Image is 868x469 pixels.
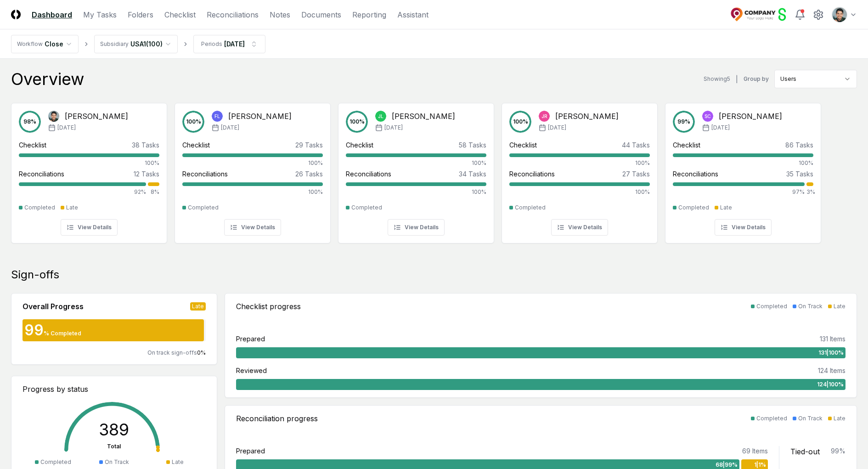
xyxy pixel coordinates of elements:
div: Checklist [673,140,700,150]
div: 100% [182,159,323,167]
a: My Tasks [83,9,117,20]
button: View Details [715,219,772,236]
div: | [736,74,738,84]
a: 100%JR[PERSON_NAME][DATE]Checklist44 Tasks100%Reconciliations27 Tasks100%CompletedView Details [502,96,658,243]
a: Checklist progressCompletedOn TrackLatePrepared131 Items131|100%Reviewed124 Items124|100% [225,293,857,398]
div: 100% [509,159,650,167]
div: 34 Tasks [459,169,486,179]
img: Arthur Cook [48,111,59,122]
div: 131 Items [820,334,845,344]
div: Progress by status [23,384,206,395]
div: Completed [40,458,71,466]
div: Prepared [236,334,265,344]
div: Subsidiary [100,40,129,48]
div: Reconciliation progress [236,413,318,424]
a: Dashboard [32,9,72,20]
a: 98%Arthur Cook[PERSON_NAME][DATE]Checklist38 Tasks100%Reconciliations12 Tasks92%8%CompletedLateVi... [11,96,167,243]
a: Documents [301,9,341,20]
span: [DATE] [221,124,239,132]
div: Completed [515,203,546,212]
div: 99 [23,323,44,338]
div: [PERSON_NAME] [228,111,292,122]
div: Checklist [346,140,373,150]
div: [DATE] [224,39,245,49]
div: 100% [182,188,323,196]
div: Checklist progress [236,301,301,312]
a: Reconciliations [207,9,259,20]
div: Showing 5 [704,75,730,83]
span: On track sign-offs [147,349,197,356]
span: 131 | 100 % [818,349,844,357]
div: Completed [24,203,55,212]
div: [PERSON_NAME] [392,111,455,122]
img: d09822cc-9b6d-4858-8d66-9570c114c672_298d096e-1de5-4289-afae-be4cc58aa7ae.png [832,7,847,22]
div: [PERSON_NAME] [65,111,128,122]
div: Prepared [236,446,265,456]
button: Periods[DATE] [193,35,265,53]
div: Completed [756,302,787,311]
div: 69 Items [742,446,768,456]
div: 12 Tasks [134,169,159,179]
div: On Track [798,414,823,423]
span: [DATE] [384,124,403,132]
span: FL [214,113,220,120]
div: [PERSON_NAME] [555,111,619,122]
a: Folders [128,9,153,20]
div: Reconciliations [509,169,555,179]
div: 38 Tasks [132,140,159,150]
nav: breadcrumb [11,35,265,53]
div: Reconciliations [673,169,718,179]
label: Group by [744,76,769,82]
div: 100% [346,159,486,167]
div: Completed [188,203,219,212]
div: Completed [756,414,787,423]
div: Checklist [19,140,46,150]
a: Checklist [164,9,196,20]
a: 100%JL[PERSON_NAME][DATE]Checklist58 Tasks100%Reconciliations34 Tasks100%CompletedView Details [338,96,494,243]
div: Reconciliations [182,169,228,179]
div: 3% [806,188,813,196]
span: JR [541,113,547,120]
div: 124 Items [818,366,845,375]
div: 29 Tasks [295,140,323,150]
span: [DATE] [711,124,730,132]
a: 99%SC[PERSON_NAME][DATE]Checklist86 Tasks100%Reconciliations35 Tasks97%3%CompletedLateView Details [665,96,821,243]
div: 44 Tasks [622,140,650,150]
button: View Details [224,219,281,236]
div: Overall Progress [23,301,84,312]
div: Late [834,414,845,423]
span: 68 | 99 % [716,461,738,469]
div: [PERSON_NAME] [719,111,782,122]
span: [DATE] [548,124,566,132]
div: Reviewed [236,366,267,375]
span: 124 | 100 % [817,380,844,389]
div: 100% [509,188,650,196]
div: 100% [19,159,159,167]
span: [DATE] [57,124,76,132]
div: Completed [351,203,382,212]
img: Logo [11,10,21,19]
button: View Details [388,219,445,236]
div: Tied-out [790,446,820,457]
div: 35 Tasks [786,169,813,179]
span: JL [378,113,383,120]
div: 26 Tasks [295,169,323,179]
div: Checklist [182,140,210,150]
div: 8% [148,188,159,196]
div: 100% [673,159,813,167]
div: Checklist [509,140,537,150]
span: 1 | 1 % [754,461,766,469]
div: Periods [201,40,222,48]
div: 86 Tasks [785,140,813,150]
div: Reconciliations [19,169,64,179]
div: 27 Tasks [622,169,650,179]
div: Late [66,203,78,212]
a: Reporting [352,9,386,20]
div: 100% [346,188,486,196]
div: Sign-offs [11,267,857,282]
a: Notes [270,9,290,20]
div: Reconciliations [346,169,391,179]
div: Late [190,302,206,311]
div: Late [720,203,732,212]
span: SC [705,113,711,120]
